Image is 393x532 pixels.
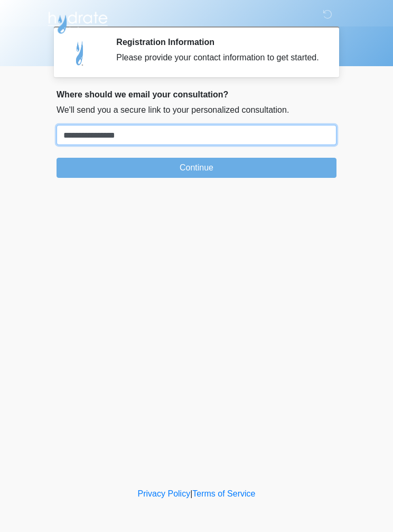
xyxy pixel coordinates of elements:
div: Please provide your contact information to get started. [116,51,321,64]
a: | [190,489,192,498]
button: Continue [57,158,336,178]
img: Hydrate IV Bar - Flagstaff Logo [46,8,109,34]
img: Agent Avatar [64,37,96,69]
p: We'll send you a secure link to your personalized consultation. [57,104,336,116]
a: Terms of Service [192,489,255,498]
a: Privacy Policy [138,489,191,498]
h2: Where should we email your consultation? [57,89,336,100]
